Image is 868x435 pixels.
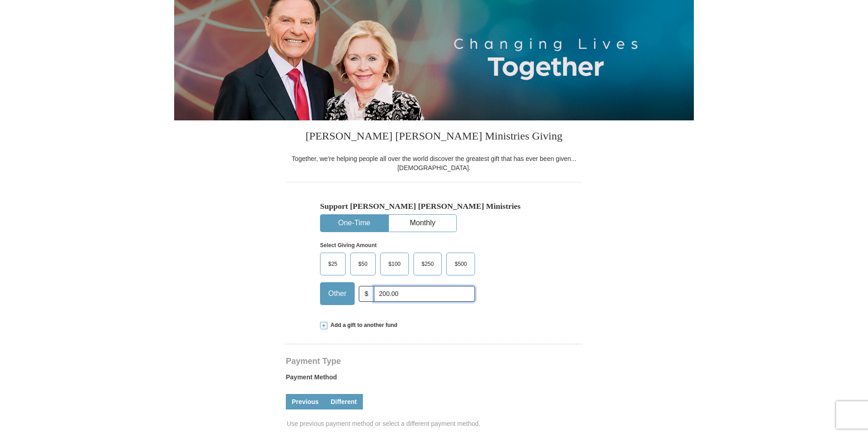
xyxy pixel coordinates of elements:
h4: Payment Type [286,357,582,365]
h3: [PERSON_NAME] [PERSON_NAME] Ministries Giving [286,120,582,154]
label: Payment Method [286,373,582,386]
span: Add a gift to another fund [327,321,398,329]
input: Other Amount [374,286,475,302]
div: Together, we're helping people all over the world discover the greatest gift that has ever been g... [286,154,582,172]
span: $50 [354,257,372,271]
strong: Select Giving Amount [320,242,377,249]
span: $500 [450,257,471,271]
a: Different [325,394,363,409]
span: Other [324,287,351,300]
h5: Support [PERSON_NAME] [PERSON_NAME] Ministries [320,202,548,211]
span: $100 [384,257,405,271]
button: Monthly [389,215,456,232]
a: Previous [286,394,325,409]
button: One-Time [320,215,388,232]
span: Use previous payment method or select a different payment method. [287,419,583,428]
span: $25 [324,257,342,271]
span: $ [359,286,374,302]
span: $250 [417,257,439,271]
